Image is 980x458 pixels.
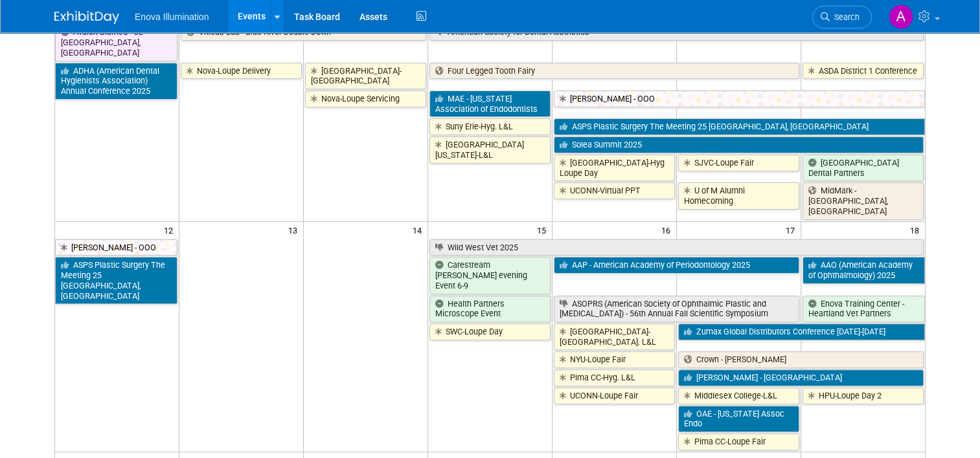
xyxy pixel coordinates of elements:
a: AAP - American Academy of Periodontology 2025 [554,257,799,274]
img: ExhibitDay [54,11,119,24]
a: [GEOGRAPHIC_DATA]-Hyg Loupe Day [554,155,675,181]
a: Nova-Loupe Servicing [305,91,426,107]
a: ASDA District 1 Conference [803,63,924,80]
a: Pima CC-Hyg. L&L [554,369,675,386]
a: [PERSON_NAME] - OOO [554,91,925,107]
a: Pima CC-Loupe Fair [678,433,799,450]
a: OAE - [US_STATE] Assoc Endo [678,406,799,432]
a: SWC-Loupe Day [429,323,551,340]
a: Four Legged Tooth Fairy [429,63,799,80]
span: 18 [909,222,925,238]
a: UCONN-Virtual PPT [554,182,675,199]
a: Avalon Biomed - CE [GEOGRAPHIC_DATA], [GEOGRAPHIC_DATA] [55,24,177,61]
span: 12 [163,222,179,238]
a: UCONN-Loupe Fair [554,387,675,404]
a: Zumax Global Distributors Conference [DATE]-[DATE] [678,323,925,340]
span: 17 [784,222,801,238]
a: ASPS Plastic Surgery The Meeting 25 [GEOGRAPHIC_DATA], [GEOGRAPHIC_DATA] [55,257,177,304]
span: Enova Illumination [135,12,209,22]
img: Andrea Miller [889,5,913,29]
span: 15 [536,222,552,238]
a: Search [812,6,872,28]
a: Nova-Loupe Delivery [181,63,302,80]
a: AAO (American Academy of Ophthalmology) 2025 [803,257,925,283]
a: HPU-Loupe Day 2 [803,387,924,404]
span: 13 [287,222,303,238]
span: 16 [660,222,676,238]
a: Wild West Vet 2025 [429,239,924,256]
span: Search [830,12,860,22]
a: Suny Erie-Hyg. L&L [429,118,551,135]
a: SJVC-Loupe Fair [678,155,799,171]
span: 14 [411,222,427,238]
a: Health Partners Microscope Event [429,296,551,322]
a: MidMark - [GEOGRAPHIC_DATA], [GEOGRAPHIC_DATA] [803,182,924,219]
a: ASOPRS (American Society of Ophthalmic Plastic and [MEDICAL_DATA]) - 56th Annual Fall Scientific ... [554,296,799,322]
a: [GEOGRAPHIC_DATA][US_STATE]-L&L [429,136,551,163]
a: NYU-Loupe Fair [554,351,675,368]
a: U of M Alumni Homecoming [678,182,799,209]
a: MAE - [US_STATE] Association of Endodontists [429,91,551,117]
a: Solea Summit 2025 [554,136,924,153]
a: Crown - [PERSON_NAME] [678,351,924,368]
a: ADHA (American Dental Hygienists Association) Annual Conference 2025 [55,63,177,100]
a: Carestream [PERSON_NAME] evening Event 6-9 [429,257,551,294]
a: [GEOGRAPHIC_DATA] Dental Partners [803,155,924,181]
a: [PERSON_NAME] - [GEOGRAPHIC_DATA] [678,369,924,386]
a: ASPS Plastic Surgery The Meeting 25 [GEOGRAPHIC_DATA], [GEOGRAPHIC_DATA] [554,118,925,135]
a: Enova Training Center - Heartland Vet Partners [803,296,925,322]
a: [GEOGRAPHIC_DATA]-[GEOGRAPHIC_DATA] [305,63,426,89]
a: [PERSON_NAME] - OOO [55,239,177,256]
a: Middlesex College-L&L [678,387,799,404]
a: [GEOGRAPHIC_DATA]-[GEOGRAPHIC_DATA]. L&L [554,323,675,350]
